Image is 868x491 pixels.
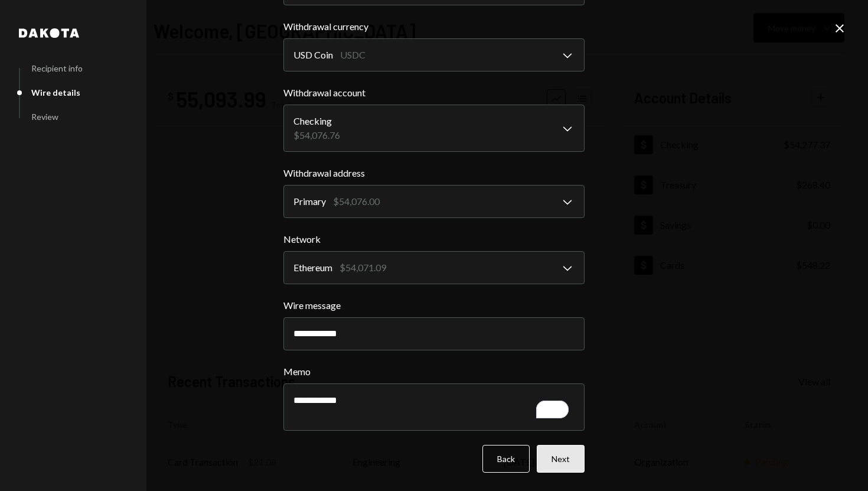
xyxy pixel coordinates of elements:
[283,166,585,180] label: Withdrawal address
[283,365,585,379] label: Memo
[537,445,585,473] button: Next
[333,194,380,209] div: $54,076.00
[283,86,585,100] label: Withdrawal account
[31,63,83,73] div: Recipient info
[31,87,80,97] div: Wire details
[283,185,585,218] button: Withdrawal address
[283,105,585,152] button: Withdrawal account
[283,19,585,34] label: Withdrawal currency
[482,445,530,473] button: Back
[340,48,366,62] div: USDC
[283,251,585,284] button: Network
[283,38,585,71] button: Withdrawal currency
[340,261,386,275] div: $54,071.09
[283,298,585,313] label: Wire message
[31,112,58,122] div: Review
[283,383,585,431] textarea: To enrich screen reader interactions, please activate Accessibility in Grammarly extension settings
[283,232,585,246] label: Network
